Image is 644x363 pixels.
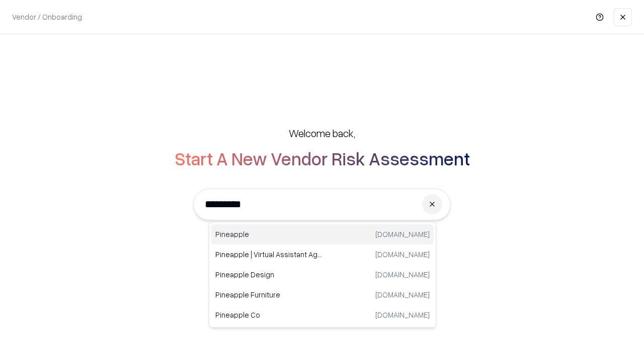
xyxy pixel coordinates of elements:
p: [DOMAIN_NAME] [375,229,430,239]
p: [DOMAIN_NAME] [375,289,430,300]
p: Vendor / Onboarding [12,12,82,22]
p: Pineapple Co [215,310,323,320]
div: Suggestions [209,222,436,328]
p: Pineapple Design [215,269,323,280]
p: [DOMAIN_NAME] [375,310,430,320]
p: Pineapple | Virtual Assistant Agency [215,249,323,260]
p: Pineapple Furniture [215,289,323,300]
h2: Start A New Vendor Risk Assessment [175,148,470,168]
p: [DOMAIN_NAME] [375,249,430,260]
p: Pineapple [215,229,323,239]
p: [DOMAIN_NAME] [375,269,430,280]
h5: Welcome back, [289,126,355,140]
